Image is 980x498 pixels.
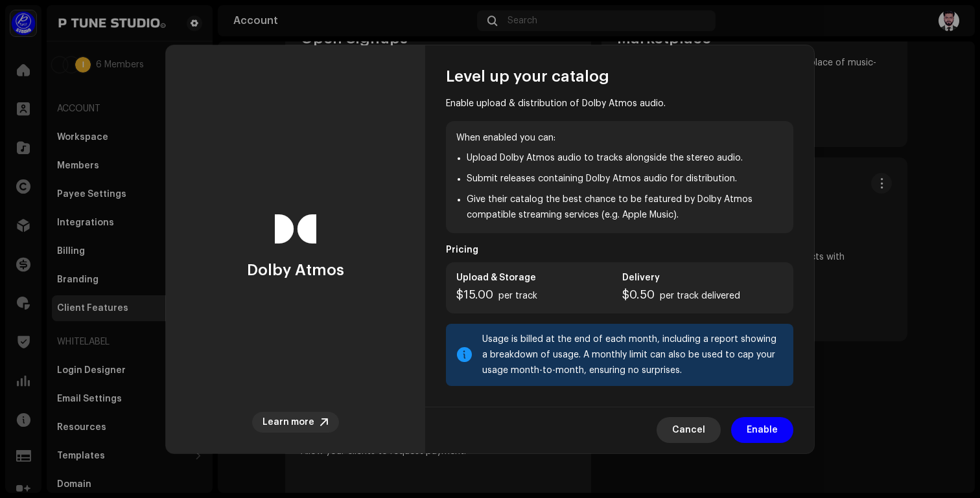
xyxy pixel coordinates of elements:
[262,412,314,433] span: Learn more
[467,150,783,166] li: Upload Dolby Atmos audio to tracks alongside the stereo audio.
[747,417,778,443] span: Enable
[672,417,705,443] span: Cancel
[482,332,783,378] div: Usage is billed at the end of each month, including a report showing a breakdown of usage. A mont...
[456,131,783,145] p: When enabled you can:
[456,289,493,300] span: $15.00
[622,289,655,300] span: $0.50
[446,97,793,111] p: Enable upload & distribution of Dolby Atmos audio.
[252,412,339,433] a: Learn more
[657,417,721,443] button: Cancel
[467,171,783,187] li: Submit releases containing Dolby Atmos audio for distribution.
[467,192,783,223] li: Give their catalog the best chance to be featured by Dolby Atmos compatible streaming services (e...
[731,417,793,443] button: Enable
[446,66,793,87] h3: Level up your catalog
[456,273,536,283] strong: Upload & Storage
[660,291,740,300] span: per track delivered
[446,243,793,257] p: Pricing
[247,260,344,280] h3: Dolby Atmos
[622,273,660,283] strong: Delivery
[498,291,537,300] span: per track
